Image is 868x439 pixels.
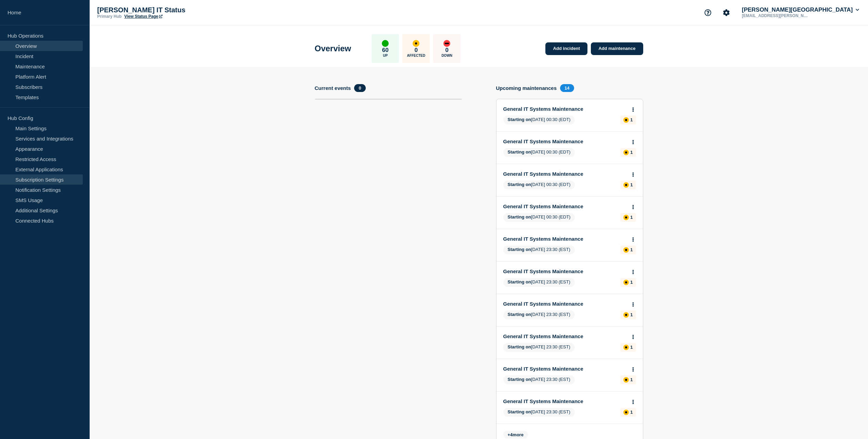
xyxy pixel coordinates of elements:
span: [DATE] 00:30 (EDT) [503,148,575,157]
p: 1 [630,410,633,415]
span: [DATE] 00:30 (EDT) [503,181,575,189]
div: affected [413,40,419,47]
div: affected [623,117,629,123]
div: up [382,40,389,47]
div: affected [623,280,629,285]
a: General IT Systems Maintenance [503,106,627,112]
button: Support [701,5,715,20]
div: affected [623,345,629,350]
h4: Current events [315,85,351,91]
h1: Overview [315,44,351,53]
p: Down [441,54,452,57]
span: 0 [354,84,365,92]
p: 1 [630,312,633,317]
a: View Status Page [124,14,162,19]
a: General IT Systems Maintenance [503,301,627,307]
a: General IT Systems Maintenance [503,236,627,242]
a: Add maintenance [591,42,643,55]
span: [DATE] 23:30 (EST) [503,343,575,352]
p: 1 [630,280,633,285]
span: Starting on [508,409,531,414]
p: 0 [445,47,449,54]
span: [DATE] 00:30 (EDT) [503,213,575,222]
p: Primary Hub [97,14,121,19]
a: Add incident [545,42,587,55]
a: General IT Systems Maintenance [503,398,627,404]
div: down [443,40,450,47]
span: [DATE] 00:30 (EDT) [503,116,575,124]
p: [PERSON_NAME] IT Status [97,6,234,14]
p: 1 [630,150,633,155]
p: 1 [630,345,633,350]
p: [EMAIL_ADDRESS][PERSON_NAME][DOMAIN_NAME] [740,13,812,18]
p: 1 [630,182,633,187]
a: General IT Systems Maintenance [503,366,627,372]
span: 4 [510,432,513,437]
span: [DATE] 23:30 (EST) [503,245,575,254]
a: General IT Systems Maintenance [503,171,627,177]
p: 1 [630,215,633,220]
div: affected [623,377,629,383]
span: [DATE] 23:30 (EST) [503,375,575,384]
p: Up [383,54,388,57]
h4: Upcoming maintenances [496,85,557,91]
span: [DATE] 23:30 (EST) [503,310,575,319]
a: General IT Systems Maintenance [503,203,627,209]
span: 14 [560,84,574,92]
span: Starting on [508,182,531,187]
div: affected [623,182,629,188]
span: Starting on [508,149,531,155]
span: [DATE] 23:30 (EST) [503,408,575,417]
span: + more [503,431,528,439]
span: Starting on [508,312,531,317]
div: affected [623,247,629,253]
p: Affected [407,54,425,57]
a: General IT Systems Maintenance [503,138,627,144]
span: Starting on [508,117,531,122]
button: [PERSON_NAME][GEOGRAPHIC_DATA] [740,6,860,13]
p: 60 [382,47,389,54]
a: General IT Systems Maintenance [503,333,627,339]
button: Account settings [719,5,734,20]
p: 0 [415,47,418,54]
span: Starting on [508,279,531,284]
div: affected [623,215,629,220]
div: affected [623,150,629,155]
span: [DATE] 23:30 (EST) [503,278,575,287]
p: 1 [630,247,633,252]
a: General IT Systems Maintenance [503,268,627,274]
span: Starting on [508,247,531,252]
p: 1 [630,377,633,382]
div: affected [623,410,629,415]
div: affected [623,312,629,318]
span: Starting on [508,377,531,382]
span: Starting on [508,344,531,349]
span: Starting on [508,214,531,219]
p: 1 [630,117,633,122]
